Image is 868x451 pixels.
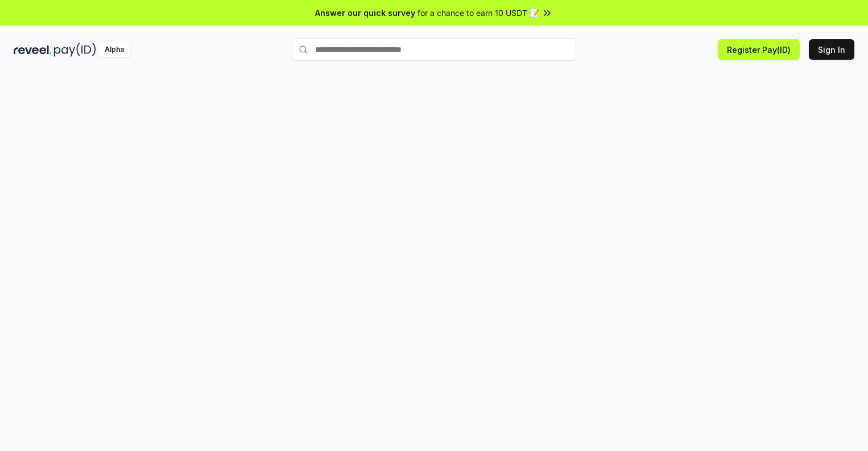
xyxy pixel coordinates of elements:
[718,39,800,60] button: Register Pay(ID)
[98,43,130,57] div: Alpha
[809,39,854,60] button: Sign In
[54,43,96,57] img: pay_id
[14,43,52,57] img: reveel_dark
[315,7,415,19] span: Answer our quick survey
[418,7,539,19] span: for a chance to earn 10 USDT 📝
